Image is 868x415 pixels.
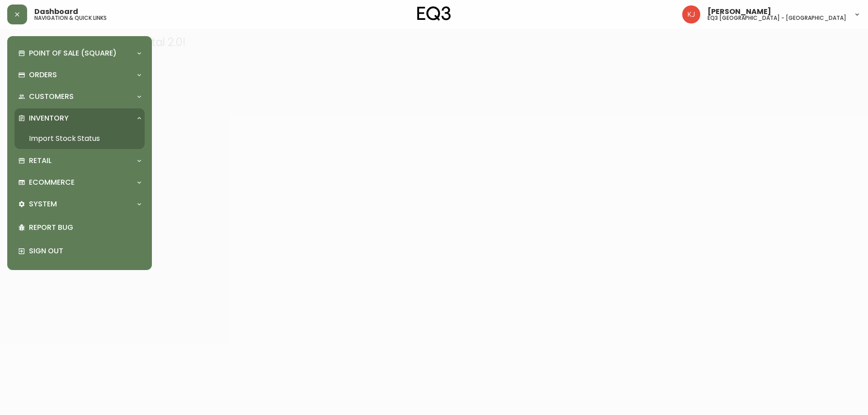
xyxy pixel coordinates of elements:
p: Point of Sale (Square) [29,48,117,58]
div: Customers [14,87,145,107]
div: Ecommerce [14,173,145,192]
a: Import Stock Status [14,128,145,149]
p: Report Bug [29,223,141,233]
div: Orders [14,65,145,85]
div: Retail [14,151,145,171]
span: Dashboard [34,8,78,15]
div: System [14,194,145,214]
span: [PERSON_NAME] [708,8,771,15]
div: Report Bug [14,216,145,239]
p: Ecommerce [29,177,75,187]
h5: navigation & quick links [34,15,107,21]
div: Point of Sale (Square) [14,43,145,63]
img: 24a625d34e264d2520941288c4a55f8e [682,5,700,23]
p: Sign Out [29,246,141,256]
p: System [29,199,57,209]
p: Inventory [29,113,69,123]
img: logo [417,6,451,21]
p: Orders [29,70,57,80]
h5: eq3 [GEOGRAPHIC_DATA] - [GEOGRAPHIC_DATA] [708,15,846,21]
p: Customers [29,92,74,102]
div: Sign Out [14,239,145,263]
p: Retail [29,156,52,166]
div: Inventory [14,108,145,128]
